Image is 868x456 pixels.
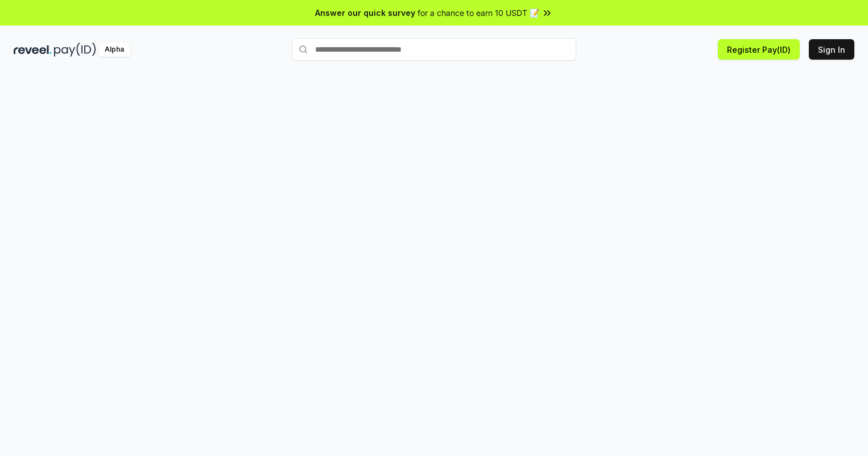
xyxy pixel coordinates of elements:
[809,39,854,60] button: Sign In
[718,39,800,60] button: Register Pay(ID)
[98,43,130,57] div: Alpha
[14,43,52,57] img: reveel_dark
[315,7,415,19] span: Answer our quick survey
[54,43,96,57] img: pay_id
[418,7,539,19] span: for a chance to earn 10 USDT 📝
